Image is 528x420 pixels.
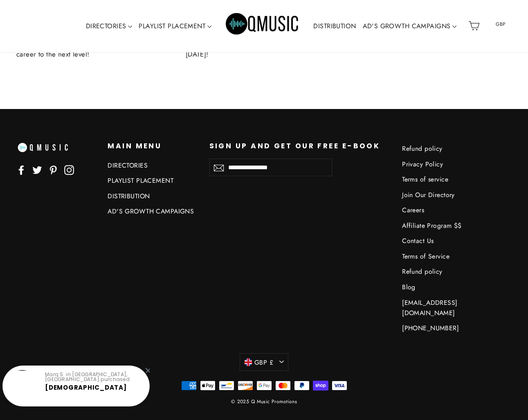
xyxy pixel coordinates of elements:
[402,296,491,320] a: [EMAIL_ADDRESS][DOMAIN_NAME]
[209,142,390,150] p: Sign up and get our FREE e-book
[359,17,460,36] a: AD'S GROWTH CAMPAIGNS
[83,17,136,36] a: DIRECTORIES
[402,250,491,263] a: Terms of Service
[16,142,69,153] img: Q music promotions ¬ blogs radio spotify playlist placement
[45,383,127,399] a: [DEMOGRAPHIC_DATA] Playlist Placem...
[108,159,197,172] a: DIRECTORIES
[402,280,491,294] a: Blog
[402,234,491,247] a: Contact Us
[108,204,197,218] a: AD'S GROWTH CAMPAIGNS
[25,398,503,406] div: © 2025 Q Music Promotions
[402,188,491,202] a: Join Our Directory
[108,142,197,150] p: Main menu
[45,372,142,382] p: Marq S. in [GEOGRAPHIC_DATA], [GEOGRAPHIC_DATA] purchased
[310,17,359,36] a: DISTRIBUTION
[402,219,491,232] a: Affiliate Program $$
[485,18,517,30] span: GBP
[60,2,465,50] div: Primary
[402,142,491,155] a: Refund policy
[135,17,215,36] a: PLAYLIST PLACEMENT
[402,265,491,278] a: Refund policy
[240,353,288,371] button: GBP £
[108,189,197,203] a: DISTRIBUTION
[226,7,299,44] img: Q Music Promotions
[402,203,491,217] a: Careers
[402,173,491,186] a: Terms of service
[252,358,273,367] span: GBP £
[108,174,197,187] a: PLAYLIST PLACEMENT
[402,321,491,335] a: [PHONE_NUMBER]
[402,157,491,171] a: Privacy Policy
